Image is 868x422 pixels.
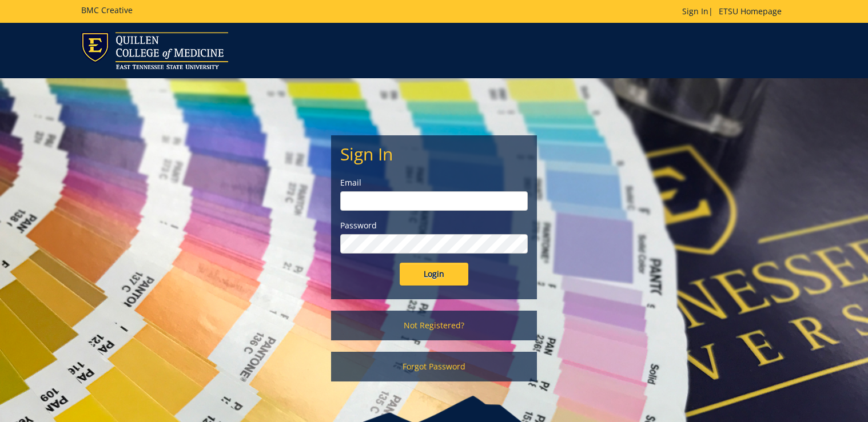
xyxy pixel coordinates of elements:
input: Login [400,263,468,286]
label: Email [340,177,528,188]
p: | [682,6,787,17]
img: ETSU logo [81,32,228,69]
a: Forgot Password [331,352,537,381]
label: Password [340,220,528,231]
a: ETSU Homepage [713,6,787,17]
a: Sign In [682,6,708,17]
a: Not Registered? [331,311,537,340]
h5: BMC Creative [81,6,133,14]
h2: Sign In [340,144,528,163]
